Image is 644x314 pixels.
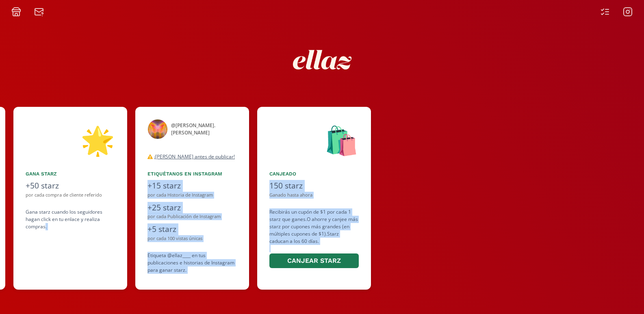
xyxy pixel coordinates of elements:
[269,253,359,269] button: Canjear starz
[147,223,237,235] div: +5 starz
[286,23,359,96] img: nKmKAABZpYV7
[147,235,237,242] div: por cada 100 vistas únicas
[26,119,115,160] div: 🌟
[26,170,115,178] div: Gana starz
[147,202,237,214] div: +25 starz
[154,153,235,160] u: ¡[PERSON_NAME] antes de publicar!
[26,208,115,230] div: Gana starz cuando los seguidores hagan click en tu enlace y realiza compras .
[269,170,359,178] div: Canjeado
[26,192,115,199] div: por cada compra de cliente referido
[147,192,237,199] div: por cada Historia de Instagram
[147,170,237,178] div: Etiquétanos en Instagram
[269,119,359,160] div: 🛍️
[26,180,115,192] div: +50 starz
[147,252,237,274] div: Etiqueta @ellaz____ en tus publicaciones e historias de Instagram para ganar starz.
[147,180,237,192] div: +15 starz
[269,180,359,192] div: 150 starz
[171,122,237,136] div: @ [PERSON_NAME].[PERSON_NAME]
[147,213,237,220] div: por cada Publicación de Instagram
[269,192,359,199] div: Ganado hasta ahora
[147,119,168,139] img: 355290117_6441669875925291_6931941137007987740_n.jpg
[269,208,359,270] div: Recibirás un cupón de $1 por cada 1 starz que ganes. O ahorre y canjee más starz por cupones más ...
